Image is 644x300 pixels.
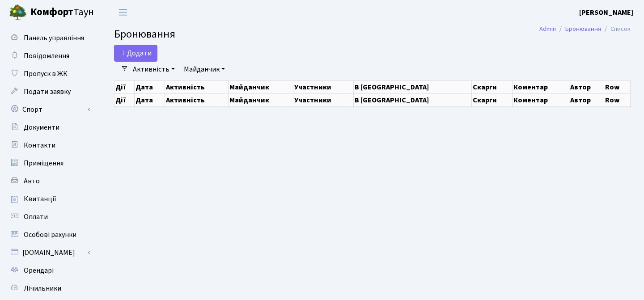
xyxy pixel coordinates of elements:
[24,212,48,222] span: Оплати
[24,69,68,79] span: Пропуск в ЖК
[4,136,94,154] a: Контакти
[539,24,556,34] a: Admin
[579,7,633,18] a: [PERSON_NAME]
[4,226,94,244] a: Особові рахунки
[472,80,513,93] th: Скарги
[472,93,513,106] th: Скарги
[114,93,135,106] th: Дії
[165,93,228,106] th: Активність
[526,20,644,38] nav: breadcrumb
[9,4,27,21] img: logo.png
[354,80,472,93] th: В [GEOGRAPHIC_DATA]
[24,87,71,97] span: Подати заявку
[569,93,604,106] th: Автор
[24,140,55,150] span: Контакти
[24,123,59,132] span: Документи
[513,80,569,93] th: Коментар
[24,33,84,43] span: Панель управління
[4,65,94,83] a: Пропуск в ЖК
[4,47,94,65] a: Повідомлення
[30,5,73,19] b: Комфорт
[4,244,94,262] a: [DOMAIN_NAME]
[129,62,178,77] a: Активність
[4,154,94,172] a: Приміщення
[569,80,604,93] th: Автор
[24,158,64,168] span: Приміщення
[4,208,94,226] a: Оплати
[165,80,228,93] th: Активність
[565,24,601,34] a: Бронювання
[180,62,229,77] a: Майданчик
[4,172,94,190] a: Авто
[24,176,40,186] span: Авто
[293,80,354,93] th: Участники
[601,24,631,34] li: Список
[4,29,94,47] a: Панель управління
[354,93,472,106] th: В [GEOGRAPHIC_DATA]
[4,279,94,297] a: Лічильники
[24,194,56,204] span: Квитанції
[4,101,94,118] a: Спорт
[114,80,135,93] th: Дії
[604,93,631,106] th: Row
[228,93,293,106] th: Майданчик
[4,83,94,101] a: Подати заявку
[134,80,165,93] th: Дата
[24,51,69,61] span: Повідомлення
[30,5,94,20] span: Таун
[604,80,631,93] th: Row
[134,93,165,106] th: Дата
[114,45,157,62] button: Додати
[24,230,76,240] span: Особові рахунки
[112,5,134,20] button: Переключити навігацію
[4,190,94,208] a: Квитанції
[24,266,54,275] span: Орендарі
[293,93,354,106] th: Участники
[228,80,293,93] th: Майданчик
[4,262,94,279] a: Орендарі
[513,93,569,106] th: Коментар
[24,283,61,293] span: Лічильники
[579,8,633,17] b: [PERSON_NAME]
[114,26,175,42] span: Бронювання
[4,118,94,136] a: Документи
